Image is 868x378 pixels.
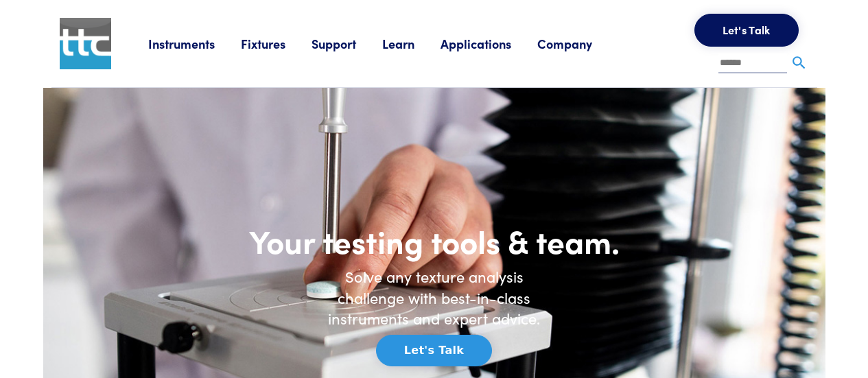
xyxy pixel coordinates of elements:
[376,335,492,366] button: Let's Talk
[382,35,441,52] a: Learn
[441,35,537,52] a: Applications
[694,14,799,47] button: Let's Talk
[201,221,668,261] h1: Your testing tools & team.
[241,35,312,52] a: Fixtures
[318,266,551,329] h6: Solve any texture analysis challenge with best-in-class instruments and expert advice.
[60,18,111,69] img: ttc_logo_1x1_v1.0.png
[537,35,618,52] a: Company
[148,35,241,52] a: Instruments
[312,35,382,52] a: Support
